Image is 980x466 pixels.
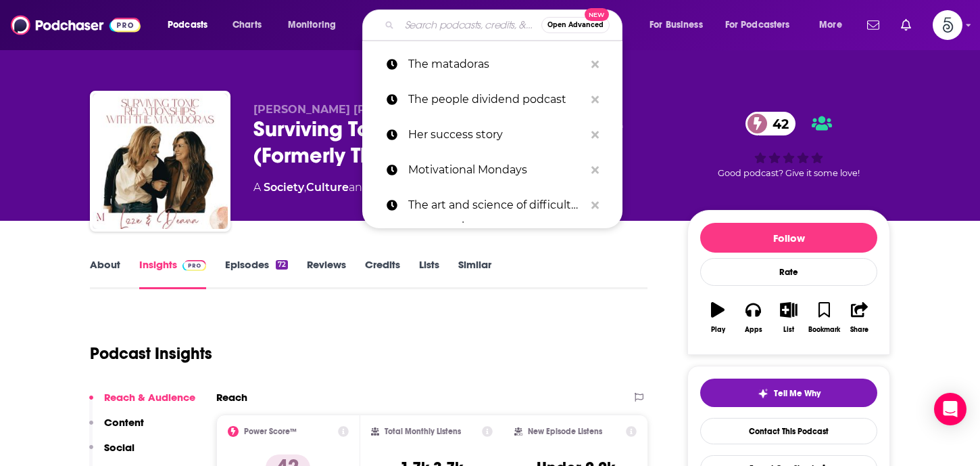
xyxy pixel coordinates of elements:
h2: New Episode Listens [528,427,602,436]
p: The matadoras [408,47,585,82]
span: Good podcast? Give it some love! [718,168,860,178]
span: , [304,181,306,194]
p: The people dividend podcast [408,82,585,117]
span: and [349,181,370,194]
a: Her success story [362,117,622,152]
a: Similar [458,258,491,289]
span: Monitoring [288,16,336,35]
span: Podcasts [168,16,207,35]
button: Play [700,293,735,342]
div: Open Intercom Messenger [934,393,966,425]
p: The art and science of difficult conversations [408,188,585,223]
p: Motivational Mondays [408,152,585,188]
button: Bookmark [806,293,841,342]
span: Open Advanced [547,22,604,28]
a: Culture [306,181,349,194]
a: Motivational Mondays [362,152,622,188]
span: Logged in as Spiral5-G2 [933,10,962,40]
span: More [819,16,842,35]
img: Podchaser Pro [182,260,206,271]
a: Show notifications dropdown [896,14,916,37]
a: About [90,258,120,289]
button: Content [89,416,144,441]
a: The art and science of difficult conversations [362,188,622,223]
a: InsightsPodchaser Pro [139,258,206,289]
a: Charts [224,14,270,36]
h2: Reach [216,391,247,404]
p: Social [104,441,134,454]
a: Show notifications dropdown [862,14,885,37]
a: Contact This Podcast [700,418,877,444]
a: Reviews [307,258,346,289]
div: 72 [276,260,288,270]
button: open menu [810,14,859,36]
div: 42Good podcast? Give it some love! [687,103,890,187]
button: Show profile menu [933,10,962,40]
button: Social [89,441,134,466]
p: Her success story [408,117,585,152]
button: Share [842,293,877,342]
a: The people dividend podcast [362,82,622,117]
span: For Business [650,16,703,35]
button: List [771,293,806,342]
button: Apps [735,293,770,342]
a: Lists [419,258,439,289]
img: Podchaser - Follow, Share and Rate Podcasts [11,12,141,38]
span: Charts [232,16,262,35]
a: Episodes72 [225,258,288,289]
div: Share [850,326,868,334]
a: Credits [365,258,400,289]
img: tell me why sparkle [758,388,768,399]
h2: Total Monthly Listens [385,427,461,436]
button: Reach & Audience [89,391,195,416]
span: 42 [759,112,795,135]
a: 42 [745,112,795,135]
div: A podcast [253,179,489,196]
input: Search podcasts, credits, & more... [399,14,541,36]
div: Search podcasts, credits, & more... [375,9,635,41]
a: The matadoras [362,47,622,82]
button: tell me why sparkleTell Me Why [700,379,877,407]
img: Surviving Toxic Relationships Podcast (Formerly The Matadoras, No More Bull Podcast) [93,93,228,229]
button: open menu [158,14,225,36]
a: Society [264,181,304,194]
img: User Profile [933,10,962,40]
span: [PERSON_NAME] [PERSON_NAME] and [PERSON_NAME] [253,103,575,116]
button: open menu [278,14,353,36]
button: Follow [700,223,877,253]
span: Tell Me Why [774,388,820,399]
button: Open AdvancedNew [541,17,610,33]
div: Play [711,326,725,334]
h1: Podcast Insights [90,343,212,364]
button: open menu [716,14,810,36]
button: open menu [640,14,720,36]
div: List [783,326,794,334]
div: Rate [700,258,877,286]
div: Bookmark [808,326,840,334]
h2: Power Score™ [244,427,297,436]
span: For Podcasters [725,16,790,35]
p: Content [104,416,144,429]
span: New [585,8,609,21]
p: Reach & Audience [104,391,195,404]
div: Apps [745,326,762,334]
